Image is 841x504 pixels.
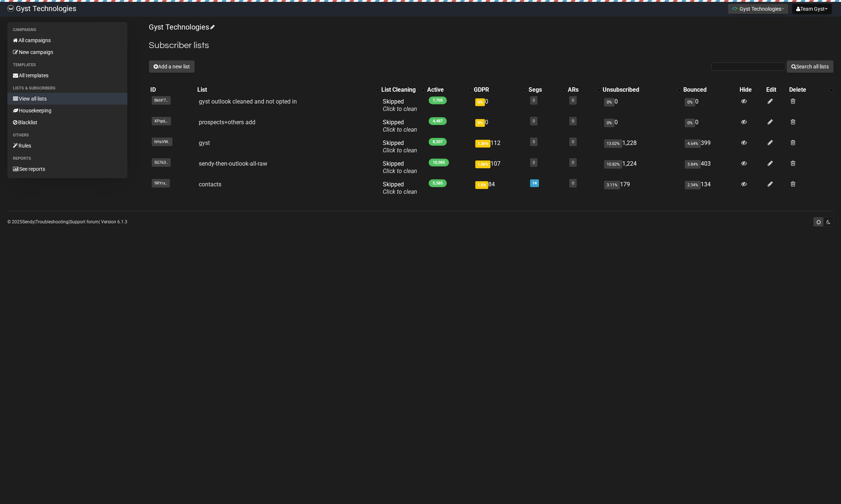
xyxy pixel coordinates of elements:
td: 0 [682,95,738,116]
span: 1.06% [475,160,490,168]
li: Lists & subscribers [7,84,127,93]
span: 0% [604,119,614,127]
a: 0 [533,119,535,124]
th: Unsubscribed: No sort applied, activate to apply an ascending sort [601,85,682,95]
li: Others [7,131,127,140]
a: 14 [532,181,537,186]
span: BkhF7.. [152,96,171,105]
button: Add a new list [149,60,195,73]
span: 9RYrx.. [152,179,170,187]
div: Segs [529,86,559,94]
td: 1,228 [601,136,682,157]
span: hHsVW.. [152,138,172,146]
span: 0% [475,119,485,127]
a: All templates [7,70,127,81]
td: 403 [682,157,738,178]
span: Skipped [383,160,417,175]
span: 7,705 [429,97,447,104]
button: Team Gyst [792,4,832,14]
a: Click to clean [383,147,417,154]
span: 0% [475,98,485,106]
button: Search all lists [787,60,834,73]
p: © 2025 | | | Version 6.1.3 [7,218,127,226]
td: 179 [601,178,682,199]
a: Click to clean [383,126,417,133]
li: Campaigns [7,26,127,34]
div: Bounced [683,86,737,94]
span: 0% [685,119,695,127]
span: 0% [685,98,695,106]
td: 399 [682,136,738,157]
span: 10,085 [429,159,449,166]
span: 1.5% [475,181,488,189]
td: 0 [682,116,738,136]
a: gyst [199,139,210,146]
div: Unsubscribed [603,86,674,94]
button: Gyst Technologies [728,4,788,14]
span: 5,585 [429,179,447,187]
a: 0 [572,98,574,103]
span: Skipped [383,119,417,133]
td: 0 [601,95,682,116]
td: 0 [472,95,527,116]
span: 3.11% [604,181,620,189]
a: 0 [572,160,574,165]
div: Delete [789,86,826,94]
a: All campaigns [7,34,127,46]
td: 112 [472,136,527,157]
th: Segs: No sort applied, activate to apply an ascending sort [527,85,566,95]
span: 8,207 [429,138,447,146]
span: Skipped [383,139,417,154]
span: XPqoL.. [152,117,171,125]
a: 0 [572,139,574,144]
td: 0 [472,116,527,136]
a: 0 [533,98,535,103]
th: Delete: No sort applied, activate to apply an ascending sort [788,85,834,95]
a: Blacklist [7,116,127,128]
h2: Subscriber lists [149,39,834,52]
td: 84 [472,178,527,199]
div: Active [427,86,465,94]
div: Hide [740,86,764,94]
a: Support forum [70,219,99,224]
a: View all lists [7,93,127,105]
a: 0 [572,119,574,124]
span: 4,487 [429,117,447,125]
a: sendy-then-outlook-all-raw [199,160,267,167]
a: prospects+others add [199,119,255,126]
div: GDPR [474,86,520,94]
th: List: No sort applied, activate to apply an ascending sort [196,85,380,95]
div: List [197,86,372,94]
span: 2.34% [685,181,701,189]
a: Click to clean [383,188,417,195]
div: ARs [568,86,594,94]
img: 1.png [732,6,738,11]
div: ID [150,86,194,94]
th: Active: No sort applied, activate to apply an ascending sort [426,85,472,95]
th: List Cleaning: No sort applied, activate to apply an ascending sort [380,85,426,95]
div: Edit [766,86,786,94]
a: Click to clean [383,105,417,112]
td: 134 [682,178,738,199]
th: Bounced: No sort applied, sorting is disabled [682,85,738,95]
a: Gyst Technologies [149,23,214,31]
span: 13.02% [604,139,622,148]
a: Rules [7,140,127,152]
td: 0 [601,116,682,136]
th: Hide: No sort applied, sorting is disabled [738,85,765,95]
th: GDPR: No sort applied, activate to apply an ascending sort [472,85,527,95]
span: 10.82% [604,160,622,169]
span: 5G763.. [152,158,171,167]
td: 107 [472,157,527,178]
div: List Cleaning [381,86,418,94]
th: ARs: No sort applied, activate to apply an ascending sort [566,85,601,95]
a: Click to clean [383,168,417,175]
span: 4.64% [685,139,701,148]
th: Edit: No sort applied, sorting is disabled [765,85,788,95]
span: 3.84% [685,160,701,169]
img: 4bbcbfc452d929a90651847d6746e700 [7,5,14,12]
a: gyst outlook cleaned and not opted in [199,98,297,105]
a: Troubleshooting [36,219,68,224]
th: ID: No sort applied, sorting is disabled [149,85,196,95]
a: See reports [7,163,127,175]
